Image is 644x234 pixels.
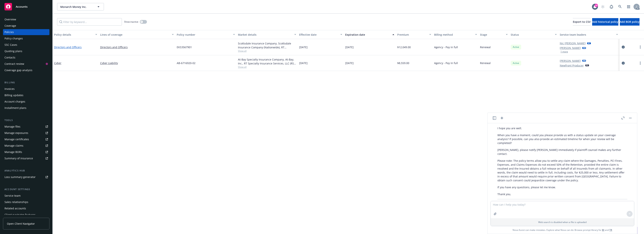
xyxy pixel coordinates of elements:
[560,63,584,67] a: Newfront Producer
[3,29,49,35] a: Policies
[3,130,49,136] a: Manage exposures
[497,192,627,196] p: Thank you,
[3,16,49,22] a: Overview
[238,33,292,37] div: Market details
[4,99,25,105] div: Account charges
[3,42,49,48] a: SSC Cases
[397,45,411,49] span: $12,049.00
[558,30,619,39] button: Service team leaders
[238,49,296,52] span: Show all
[345,61,354,65] span: [DATE]
[573,20,591,24] span: Export to CSV
[625,3,632,10] a: Switch app
[238,41,296,49] div: Scottsdale Insurance Company, Scottsdale Insurance Company (Nationwide), RT Specialty Insurance S...
[3,212,49,218] a: Client navigator features
[560,46,581,50] a: [PERSON_NAME]
[497,126,627,130] p: I hope you are well.
[57,3,104,10] button: Monarch Money Inc.
[602,228,604,232] a: BI
[3,23,49,29] a: Coverage
[124,20,138,23] span: Show inactive
[3,35,49,41] a: Policy changes
[4,42,17,48] div: SSC Cases
[4,212,36,218] div: Client navigator features
[57,18,122,26] input: Filter by keyword...
[3,48,49,54] a: Quoting plans
[4,29,14,35] div: Policies
[3,81,49,84] div: Billing
[608,3,615,10] a: Report a Bug
[497,185,627,189] p: If you have any questions, please let me know.
[4,86,15,92] div: Invoices
[298,30,344,39] button: Effective date
[480,61,491,65] span: Renewal
[511,33,553,37] div: Status
[560,41,586,45] a: Nic [PERSON_NAME]
[4,23,16,29] div: Coverage
[497,133,627,145] p: When you have a moment, could you please provide us with a status update on your coverage analysi...
[592,20,618,24] span: Add historical policy
[397,33,427,37] div: Premium
[561,51,568,53] button: 1 more
[4,124,20,130] div: Manage files
[433,30,479,39] button: Billing method
[4,55,15,61] div: Contacts
[99,30,175,39] button: Lines of coverage
[238,65,296,69] span: Show all
[238,58,296,65] div: At-Bay Specialty Insurance Company, At-Bay, Inc., RT Specialty Insurance Services, LLC (RSG Speci...
[3,99,49,105] a: Account charges
[3,67,49,73] a: Coverage gap analysis
[3,174,49,180] a: Loss summary generator
[512,45,520,49] span: Active
[177,45,192,49] span: EKS3567901
[4,67,32,73] div: Coverage gap analysis
[3,199,49,205] a: Sales relationships
[434,33,473,37] div: Billing method
[4,174,36,180] div: Loss summary generator
[3,124,49,130] a: Manage files
[4,16,16,22] div: Overview
[3,149,49,155] a: Manage BORs
[3,1,49,12] a: Accounts
[560,33,614,37] div: Service team leaders
[434,45,458,49] span: Agency - Pay in full
[236,30,298,39] button: Market details
[616,3,624,10] a: Search
[595,4,598,7] div: 30
[4,193,21,199] div: Service team
[4,199,28,205] div: Sales relationships
[480,33,504,37] div: Stage
[509,30,558,39] button: Status
[3,61,49,67] a: Contract review
[3,143,49,149] a: Manage claims
[4,149,22,155] div: Manage BORs
[54,45,82,49] a: Directors and Officers
[497,159,627,182] p: Please note: The policy terms allow you to settle any claim where the Damages, Penalties, PCI Fin...
[299,61,308,65] span: [DATE]
[4,48,22,54] div: Quoting plans
[299,33,338,37] div: Effective date
[3,86,49,92] a: Invoices
[4,143,23,149] div: Manage claims
[345,33,390,37] div: Expiration date
[638,61,643,65] a: more
[54,33,93,37] div: Policy details
[3,155,49,161] a: Summary of insurance
[4,136,29,142] div: Manage certificates
[3,193,49,199] a: Service team
[3,169,49,173] div: Analytics hub
[100,45,174,49] a: Directors and Officers
[299,45,308,49] span: [DATE]
[7,222,35,226] span: Open Client Navigator
[573,18,591,26] button: Export to CSV
[609,228,612,232] a: TR
[3,136,49,142] a: Manage certificates
[480,45,491,49] span: Renewal
[4,61,24,67] div: Contract review
[3,55,49,61] a: Contacts
[434,61,458,65] span: Agency - Pay in full
[3,187,49,191] div: Account settings
[497,148,627,156] p: [PERSON_NAME], please notify [PERSON_NAME] immediately if plaintiff counsel makes any further con...
[3,92,49,98] a: Billing updates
